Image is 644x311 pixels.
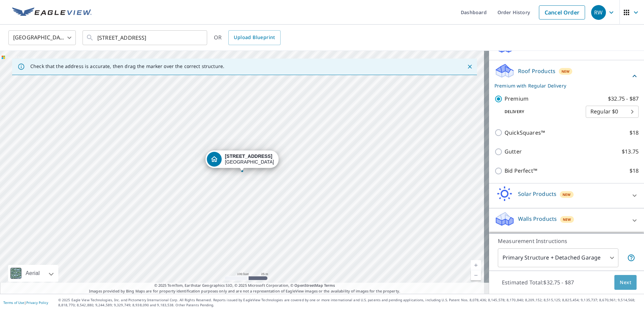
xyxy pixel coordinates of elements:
div: RW [591,5,606,20]
div: Walls ProductsNew [494,211,639,230]
p: Roof Products [518,67,555,75]
p: $32.75 - $87 [608,95,639,103]
p: $18 [630,167,639,175]
p: Premium with Regular Delivery [494,82,631,89]
span: © 2025 TomTom, Earthstar Geographics SIO, © 2025 Microsoft Corporation, © [154,283,335,288]
div: OR [214,30,281,45]
div: Solar ProductsNew [494,186,639,205]
span: New [561,69,570,74]
p: © 2025 Eagle View Technologies, Inc. and Pictometry International Corp. All Rights Reserved. Repo... [58,298,641,308]
a: Terms of Use [3,300,24,305]
p: Measurement Instructions [498,237,635,245]
p: Solar Products [518,190,556,198]
input: Search by address or latitude-longitude [97,28,193,47]
a: Privacy Policy [26,300,48,305]
p: Check that the address is accurate, then drag the marker over the correct structure. [30,63,224,69]
img: EV Logo [12,7,92,18]
div: Aerial [24,265,42,282]
span: Upload Blueprint [234,33,275,42]
span: Next [620,278,631,287]
a: Current Level 18, Zoom In [471,260,481,270]
p: Bid Perfect™ [505,167,537,175]
p: Delivery [494,109,586,115]
div: Regular $0 [586,102,639,121]
p: Estimated Total: $32.75 - $87 [496,275,579,290]
a: Upload Blueprint [228,30,280,45]
a: Current Level 18, Zoom Out [471,270,481,280]
p: $18 [630,129,639,137]
div: Dropped pin, building 1, Residential property, 1014 25th Ave N Fort Dodge, IA 50501 [205,150,279,171]
p: | [3,301,48,305]
button: Next [614,275,637,290]
p: Walls Products [518,215,557,223]
p: Premium [505,95,528,103]
span: Your report will include the primary structure and a detached garage if one exists. [627,254,635,262]
span: New [562,192,571,197]
div: [GEOGRAPHIC_DATA] [8,28,76,47]
span: New [563,217,571,222]
button: Close [465,62,474,71]
div: Aerial [8,265,58,282]
div: [GEOGRAPHIC_DATA] [225,153,274,165]
p: $13.75 [622,147,639,156]
p: QuickSquares™ [505,129,545,137]
strong: [STREET_ADDRESS] [225,153,272,159]
a: Terms [324,283,335,288]
div: Roof ProductsNewPremium with Regular Delivery [494,63,639,89]
a: Cancel Order [539,5,585,20]
p: Gutter [505,147,522,156]
div: Primary Structure + Detached Garage [498,248,618,267]
a: OpenStreetMap [294,283,323,288]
